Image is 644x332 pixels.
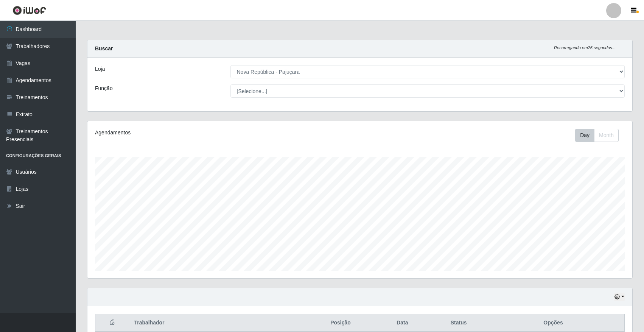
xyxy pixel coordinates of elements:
label: Função [95,84,113,92]
div: First group [575,129,619,142]
th: Status [435,314,482,332]
div: Toolbar with button groups [575,129,625,142]
label: Loja [95,65,105,73]
th: Data [369,314,435,332]
button: Month [594,129,619,142]
button: Day [575,129,594,142]
strong: Buscar [95,45,113,51]
th: Posição [312,314,370,332]
i: Recarregando em 26 segundos... [554,45,616,50]
img: CoreUI Logo [12,6,46,15]
th: Opções [482,314,624,332]
div: Agendamentos [95,129,309,137]
th: Trabalhador [129,314,311,332]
